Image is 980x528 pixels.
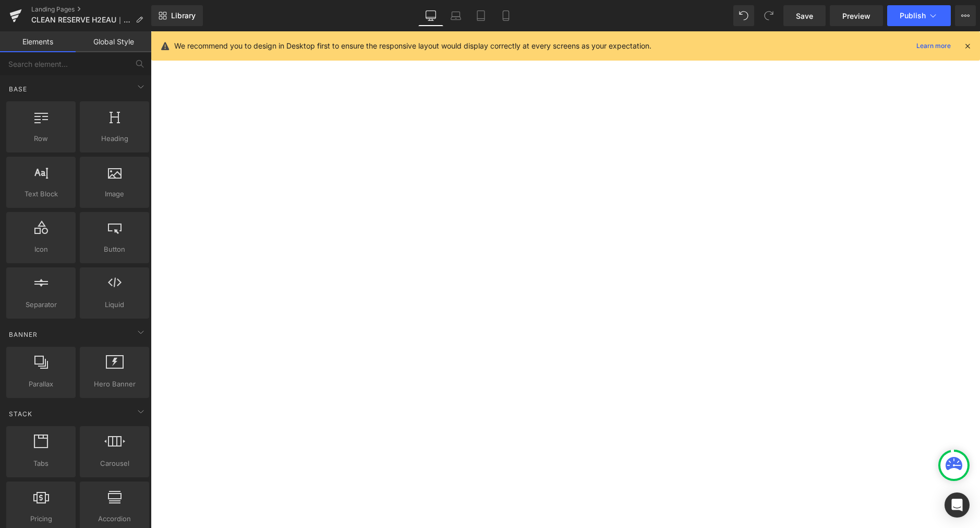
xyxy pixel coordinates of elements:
span: Carousel [83,458,146,469]
span: Stack [8,409,33,419]
a: Mobile [493,5,518,26]
span: Liquid [83,299,146,310]
span: Text Block [9,189,72,200]
a: Desktop [418,5,443,26]
a: Global Style [76,31,151,52]
span: Base [8,84,28,94]
button: More [955,5,976,26]
a: Tablet [468,5,493,26]
span: Image [83,189,146,200]
span: Banner [8,330,39,339]
span: Pricing [9,513,72,524]
span: Preview [842,10,870,21]
a: Laptop [443,5,468,26]
span: Row [9,133,72,144]
span: Heading [83,133,146,144]
a: Learn more [912,40,955,52]
span: Tabs [9,458,72,469]
span: Accordion [83,513,146,524]
button: Publish [887,5,951,26]
a: Preview [830,5,883,26]
span: Separator [9,299,72,310]
a: New Library [151,5,203,26]
span: CLEAN RESERVE H2EAU｜クリーン H2オー コレクション [31,16,131,24]
span: Library [171,11,196,20]
button: Redo [758,5,779,26]
span: Parallax [9,379,72,390]
p: We recommend you to design in Desktop first to ensure the responsive layout would display correct... [174,40,651,52]
div: Open Intercom Messenger [945,492,970,518]
button: Undo [733,5,754,26]
span: Publish [900,11,926,20]
a: Landing Pages [31,5,151,14]
span: Icon [9,244,72,255]
span: Button [83,244,146,255]
span: Hero Banner [83,379,146,390]
span: Save [796,10,813,21]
